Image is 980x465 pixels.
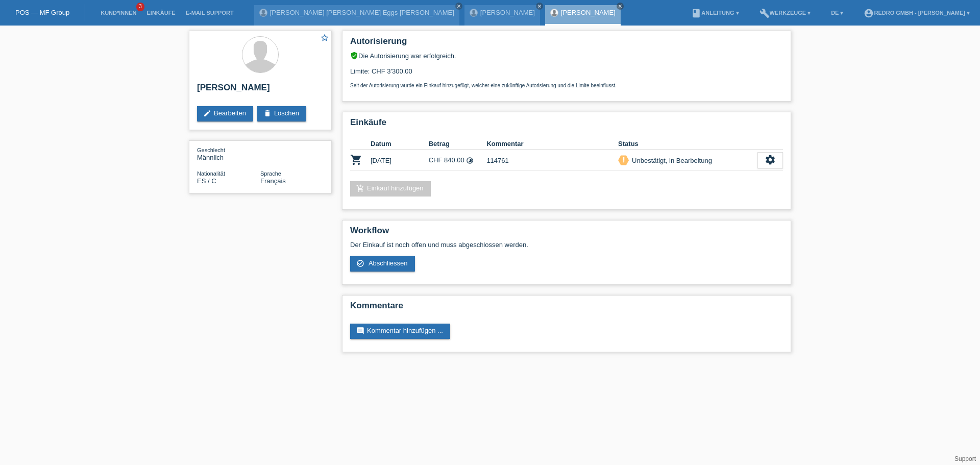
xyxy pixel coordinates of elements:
div: Die Autorisierung war erfolgreich. [350,52,783,60]
h2: Einkäufe [350,117,783,133]
a: close [455,3,462,10]
a: deleteLöschen [257,106,306,121]
a: E-Mail Support [181,10,239,16]
i: comment [356,327,364,335]
a: editBearbeiten [197,106,253,121]
a: [PERSON_NAME] [PERSON_NAME] Eggs [PERSON_NAME] [270,9,454,16]
i: add_shopping_cart [356,184,364,192]
i: close [456,4,461,9]
a: POS — MF Group [15,9,69,16]
a: Kund*innen [95,10,141,16]
i: close [537,4,542,9]
th: Kommentar [486,138,618,150]
a: [PERSON_NAME] [480,9,535,16]
h2: Autorisierung [350,36,783,52]
td: 114761 [486,150,618,171]
a: add_shopping_cartEinkauf hinzufügen [350,181,431,197]
h2: Workflow [350,226,783,241]
a: Einkäufe [141,10,180,16]
p: Seit der Autorisierung wurde ein Einkauf hinzugefügt, welcher eine zukünftige Autorisierung und d... [350,83,783,88]
a: Support [954,455,976,462]
span: Nationalität [197,170,225,177]
i: delete [263,109,272,117]
a: buildWerkzeuge ▾ [754,10,816,16]
a: DE ▾ [826,10,848,16]
span: Sprache [260,170,281,177]
i: 36 Raten [466,157,474,164]
i: POSP00026699 [350,154,362,166]
a: close [536,3,543,10]
h2: [PERSON_NAME] [197,83,324,98]
i: priority_high [620,156,627,163]
i: book [691,8,701,18]
a: check_circle_outline Abschliessen [350,256,415,272]
a: close [617,3,624,10]
div: Unbestätigt, in Bearbeitung [629,155,712,166]
i: build [759,8,770,18]
i: account_circle [864,8,874,18]
i: edit [203,109,211,117]
span: 3 [136,3,144,11]
i: check_circle_outline [356,259,364,267]
div: Limite: CHF 3'300.00 [350,60,783,88]
th: Status [618,138,757,150]
i: star_border [320,33,329,42]
i: close [618,4,623,9]
h2: Kommentare [350,301,783,316]
a: [PERSON_NAME] [561,9,616,16]
td: [DATE] [371,150,429,171]
span: Spanien / C / 13.05.2019 [197,177,216,185]
a: star_border [320,33,329,44]
a: bookAnleitung ▾ [686,10,744,16]
span: Geschlecht [197,147,225,153]
span: Abschliessen [369,259,408,267]
td: CHF 840.00 [429,150,487,171]
i: settings [765,154,776,165]
a: account_circleRedro GmbH - [PERSON_NAME] ▾ [859,10,975,16]
p: Der Einkauf ist noch offen und muss abgeschlossen werden. [350,241,783,249]
i: verified_user [350,52,358,60]
th: Betrag [429,138,487,150]
span: Français [260,177,286,185]
a: commentKommentar hinzufügen ... [350,324,450,339]
div: Männlich [197,146,260,161]
th: Datum [371,138,429,150]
